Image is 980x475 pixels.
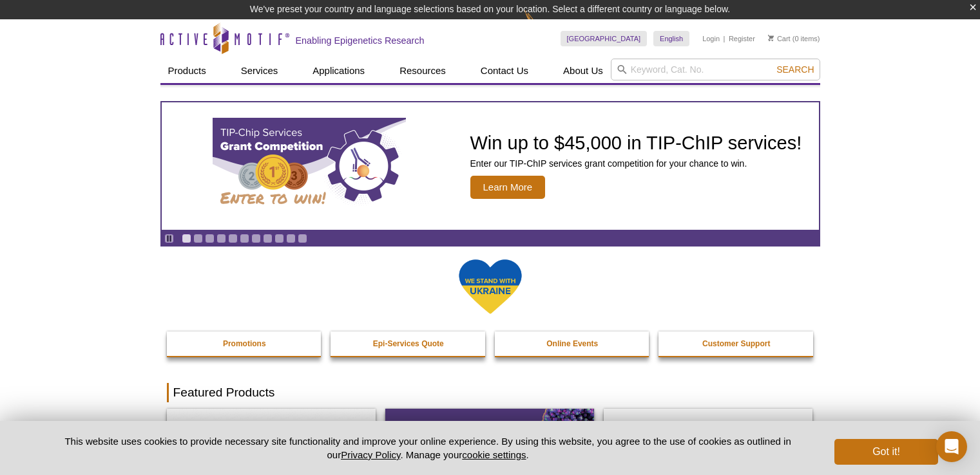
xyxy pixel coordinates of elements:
a: Go to slide 9 [274,234,284,243]
img: TIP-ChIP Services Grant Competition [213,118,406,214]
p: This website uses cookies to provide necessary site functionality and improve your online experie... [43,434,814,461]
a: Login [702,34,720,43]
a: Privacy Policy [341,449,400,460]
a: Applications [305,59,372,83]
a: Epi-Services Quote [331,331,486,356]
a: Go to slide 1 [182,234,191,243]
button: Search [773,64,818,75]
a: Contact Us [473,59,536,83]
a: Online Events [495,331,651,356]
a: Go to slide 3 [205,234,215,243]
li: (0 items) [768,31,820,46]
button: Got it! [834,439,937,465]
span: Learn More [470,176,546,199]
strong: Epi-Services Quote [373,339,444,348]
article: TIP-ChIP Services Grant Competition [162,102,819,230]
h2: Featured Products [167,383,814,402]
a: Resources [392,59,454,83]
a: Go to slide 2 [193,234,203,243]
a: Go to slide 5 [228,234,238,243]
a: Services [233,59,286,83]
a: [GEOGRAPHIC_DATA] [561,31,648,46]
h2: Enabling Epigenetics Research [296,35,425,46]
a: Go to slide 11 [298,234,307,243]
input: Keyword, Cat. No. [611,59,820,80]
a: English [653,31,689,46]
button: cookie settings [462,449,526,460]
div: Open Intercom Messenger [936,431,967,462]
strong: Customer Support [702,339,770,348]
img: Change Here [524,10,559,40]
a: Go to slide 7 [251,234,261,243]
a: About Us [555,59,611,83]
a: Toggle autoplay [164,234,174,243]
strong: Online Events [546,339,598,348]
h2: Win up to $45,000 in TIP-ChIP services! [470,133,802,153]
strong: Promotions [223,339,266,348]
span: Search [776,64,814,75]
a: Go to slide 6 [240,234,249,243]
a: Go to slide 8 [263,234,273,243]
a: Products [160,59,214,83]
a: Promotions [167,331,323,356]
a: TIP-ChIP Services Grant Competition Win up to $45,000 in TIP-ChIP services! Enter our TIP-ChIP se... [162,102,819,230]
a: Customer Support [658,331,814,356]
img: Your Cart [768,35,774,41]
img: We Stand With Ukraine [458,258,523,315]
li: | [724,31,725,46]
a: Cart [768,34,791,43]
a: Register [729,34,755,43]
a: Go to slide 10 [286,234,296,243]
p: Enter our TIP-ChIP services grant competition for your chance to win. [470,158,802,169]
a: Go to slide 4 [216,234,226,243]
